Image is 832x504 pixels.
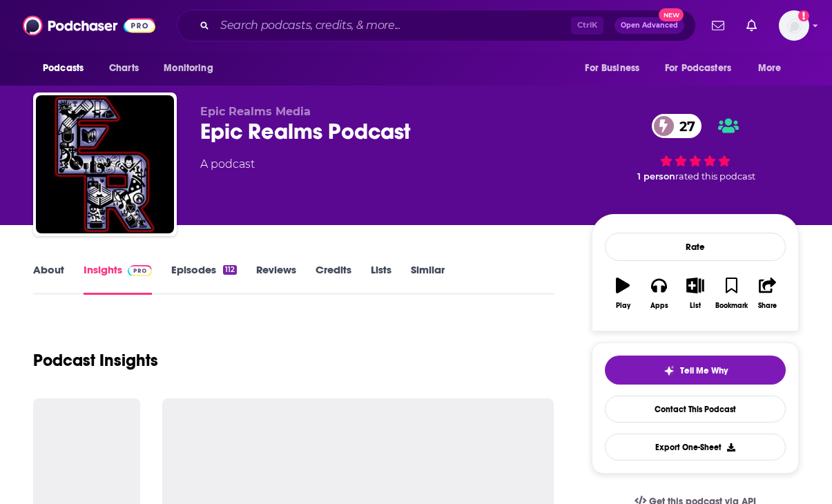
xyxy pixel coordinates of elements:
div: 112 [223,265,237,275]
a: Similar [411,263,445,295]
span: 27 [666,114,702,138]
input: Search podcasts, credits, & more... [215,14,571,37]
button: tell me why sparkleTell Me Why [605,356,786,385]
div: A podcast [200,156,255,173]
a: Episodes112 [171,263,237,295]
button: open menu [33,55,101,81]
button: Bookmark [713,269,749,318]
span: rated this podcast [675,171,755,182]
a: 27 [652,114,702,138]
button: open menu [748,55,799,81]
div: List [690,302,701,310]
img: Podchaser Pro [128,265,152,276]
button: open menu [575,55,657,81]
img: Epic Realms Podcast [36,95,174,233]
button: Open AdvancedNew [615,17,684,34]
button: Export One-Sheet [605,434,786,461]
span: Ctrl K [571,17,603,35]
button: Share [750,269,786,318]
h1: Podcast Insights [33,350,158,371]
a: About [33,263,64,295]
button: Play [605,269,641,318]
span: For Podcasters [665,59,731,78]
div: Apps [650,302,668,310]
a: Reviews [256,263,296,295]
button: List [677,269,713,318]
span: Tell Me Why [680,365,728,376]
a: Contact This Podcast [605,396,786,423]
a: Credits [316,263,351,295]
button: open menu [656,55,751,81]
svg: Add a profile image [798,10,809,21]
button: Apps [641,269,677,318]
span: Epic Realms Media [200,105,311,118]
div: Rate [605,233,786,261]
button: open menu [154,55,231,81]
button: Show profile menu [779,10,809,41]
span: 1 person [637,171,675,182]
a: Lists [371,263,391,295]
div: Bookmark [715,302,748,310]
span: Podcasts [43,59,84,78]
a: Show notifications dropdown [741,14,762,37]
span: Open Advanced [621,22,678,29]
span: More [758,59,782,78]
a: InsightsPodchaser Pro [84,263,152,295]
span: For Business [585,59,639,78]
a: Charts [100,55,147,81]
a: Show notifications dropdown [706,14,730,37]
div: Search podcasts, credits, & more... [177,10,696,41]
span: New [659,8,684,21]
div: 27 1 personrated this podcast [592,105,799,191]
span: Logged in as BKusilek [779,10,809,41]
img: Podchaser - Follow, Share and Rate Podcasts [23,12,155,39]
img: User Profile [779,10,809,41]
div: Share [758,302,777,310]
span: Charts [109,59,139,78]
div: Play [616,302,630,310]
img: tell me why sparkle [664,365,675,376]
span: Monitoring [164,59,213,78]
